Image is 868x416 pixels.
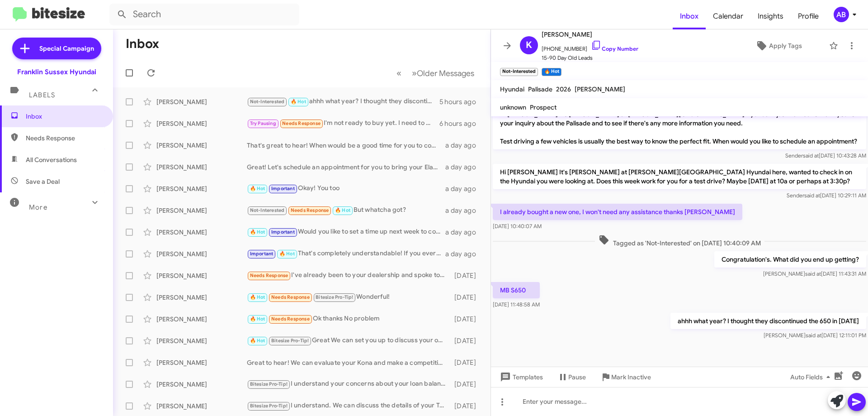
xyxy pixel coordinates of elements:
span: Tagged as 'Not-Interested' on [DATE] 10:40:09 AM [595,234,764,248]
div: [PERSON_NAME] [156,97,247,106]
span: Palisade [528,85,552,93]
input: Search [109,4,299,25]
div: a day ago [445,206,483,215]
span: said at [806,332,821,339]
div: But whatcha got? [247,205,445,215]
button: Pause [550,369,593,385]
span: Bitesize Pro-Tip! [316,294,353,300]
span: Needs Response [291,207,329,213]
nav: Page navigation example [392,64,480,82]
span: Prospect [530,103,557,111]
div: [PERSON_NAME] [156,271,247,280]
div: 6 hours ago [439,119,483,128]
a: Inbox [673,3,706,29]
span: unknown [500,103,526,111]
span: « [396,67,401,79]
button: AB [826,7,858,22]
span: Pause [568,369,586,385]
span: [PERSON_NAME] [DATE] 12:11:01 PM [764,332,866,339]
div: [PERSON_NAME] [156,141,247,150]
div: a day ago [445,228,483,237]
span: Important [250,251,274,257]
span: Sender [DATE] 10:29:11 AM [787,192,866,199]
span: Special Campaign [39,44,94,53]
span: [PHONE_NUMBER] [542,40,638,53]
div: I understand. We can discuss the details of your Tucson when you visit the dealership. Let’s sche... [247,401,450,411]
a: Copy Number [591,45,638,52]
span: [PERSON_NAME] [575,85,625,93]
a: Calendar [706,3,750,29]
span: Bitesize Pro-Tip! [250,381,288,387]
div: Would you like to set a time up next week to come check it out. After the 13th since thats when i... [247,227,445,237]
div: [DATE] [450,271,483,280]
span: Inbox [26,112,103,121]
div: I've already been to your dealership and spoke to [PERSON_NAME] [247,270,450,281]
div: a day ago [445,184,483,193]
a: Special Campaign [12,38,101,59]
div: [PERSON_NAME] [156,402,247,411]
span: Labels [29,91,55,99]
span: Bitesize Pro-Tip! [271,338,309,344]
div: Wonderful! [247,292,450,302]
div: [PERSON_NAME] [156,228,247,237]
span: Needs Response [250,273,288,278]
a: Profile [791,3,826,29]
span: » [412,67,417,79]
div: Great We can set you up to discuss your options when you come in for service. Just reach out and ... [247,335,450,346]
button: Auto Fields [783,369,841,385]
span: [PERSON_NAME] [542,29,638,40]
button: Mark Inactive [593,369,658,385]
div: a day ago [445,249,483,258]
span: Bitesize Pro-Tip! [250,403,288,409]
div: I'm not ready to buy yet. I need to wait for my divorce to be finalized [247,118,439,129]
span: Important [271,186,295,191]
div: Okay! You too [247,183,445,194]
span: Try Pausing [250,120,276,126]
button: Apply Tags [732,38,825,54]
span: 🔥 Hot [250,316,265,322]
div: I understand your concerns about your loan balance. We can evaluate your Durango and see how much... [247,379,450,389]
span: Apply Tags [769,38,802,54]
span: K [526,38,532,53]
span: said at [804,192,820,199]
div: a day ago [445,163,483,172]
div: [DATE] [450,358,483,367]
div: Great to hear! We can evaluate your Kona and make a competitive offer. Let’s schedule a time for ... [247,358,450,367]
span: Save a Deal [26,177,60,186]
span: Needs Response [271,316,310,322]
div: [DATE] [450,402,483,411]
span: 🔥 Hot [250,338,265,344]
span: 🔥 Hot [291,99,306,105]
p: Congratulation's. What did you end up getting? [714,251,866,268]
span: All Conversations [26,155,77,164]
a: Insights [750,3,791,29]
span: Needs Response [282,120,321,126]
span: Sender [DATE] 10:43:28 AM [785,152,866,159]
div: [PERSON_NAME] [156,336,247,345]
p: Hi [PERSON_NAME] it's [PERSON_NAME] at [PERSON_NAME][GEOGRAPHIC_DATA] Hyundai. I just wanted to t... [493,106,866,149]
div: Great! Let's schedule an appointment for you to bring your Elantra in and discuss the details. Wh... [247,163,445,172]
span: 🔥 Hot [250,294,265,300]
div: [DATE] [450,293,483,302]
span: Hyundai [500,85,524,93]
div: a day ago [445,141,483,150]
div: ahhh what year? I thought they discontinued the 650 in [DATE] [247,96,439,107]
span: 🔥 Hot [250,229,265,235]
span: Not-Interested [250,207,285,213]
span: 🔥 Hot [250,186,265,191]
div: [PERSON_NAME] [156,163,247,172]
button: Previous [391,64,407,82]
h1: Inbox [126,37,159,51]
span: Older Messages [417,68,474,78]
span: Mark Inactive [611,369,651,385]
p: Hi [PERSON_NAME] It's [PERSON_NAME] at [PERSON_NAME][GEOGRAPHIC_DATA] Hyundai here, wanted to che... [493,164,866,189]
span: [DATE] 11:48:58 AM [493,301,540,308]
button: Templates [491,369,550,385]
div: 5 hours ago [439,97,483,106]
div: [PERSON_NAME] [156,358,247,367]
span: 15-90 Day Old Leads [542,53,638,62]
span: Needs Response [26,134,103,143]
